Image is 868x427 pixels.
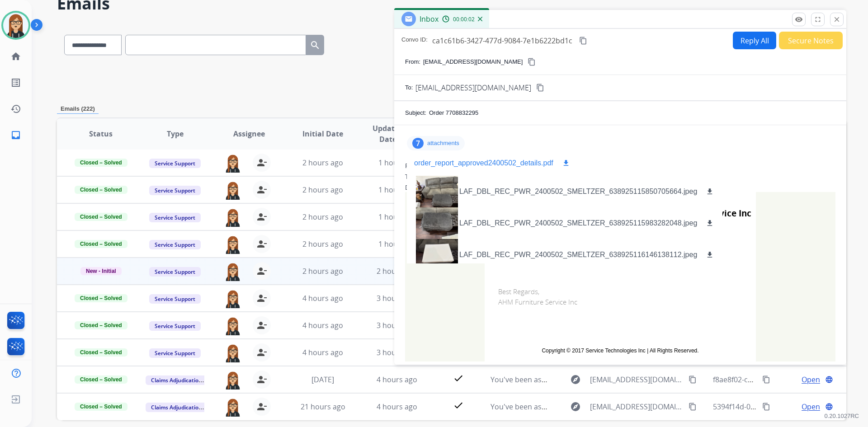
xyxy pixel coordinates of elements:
span: Closed – Solved [75,240,127,248]
p: LAF_DBL_REC_PWR_2400502_SMELTZER_638925115850705664.jpeg [459,186,697,197]
mat-icon: person_remove [256,347,267,358]
mat-icon: person_remove [256,266,267,277]
span: 2 hours ago [302,212,343,222]
span: 2 hours ago [302,185,343,195]
span: Closed – Solved [75,186,127,194]
mat-icon: list_alt [10,77,21,88]
p: To: [405,83,413,92]
span: Closed – Solved [75,403,127,411]
span: You've been assigned a new service order: 7def480a-31aa-4b3b-8e5c-b95555c4d441 [491,375,775,385]
span: 1 hour ago [378,185,415,195]
mat-icon: person_remove [256,157,267,168]
span: Service Support [149,159,201,168]
span: Service Support [149,213,201,222]
span: Service Support [149,240,201,249]
p: Emails (222) [57,104,99,114]
mat-icon: explore [570,374,581,385]
div: 7 [412,138,424,149]
span: 1 hour ago [378,158,415,168]
mat-icon: content_copy [536,84,544,92]
mat-icon: content_copy [528,58,536,66]
span: 00:00:02 [453,16,475,23]
span: 5394f14d-0fe1-41ab-a98e-a549b95847cd [713,402,850,412]
span: 2 hours ago [377,266,417,276]
span: Type [167,128,184,139]
mat-icon: explore [570,401,581,412]
span: 4 hours ago [302,293,343,303]
img: agent-avatar [224,316,242,335]
mat-icon: content_copy [579,37,587,45]
mat-icon: close [833,15,841,23]
mat-icon: content_copy [762,375,770,384]
mat-icon: check [453,373,464,384]
mat-icon: content_copy [762,403,770,411]
span: 4 hours ago [377,402,417,412]
span: [EMAIL_ADDRESS][DOMAIN_NAME] [415,82,531,93]
span: 3 hours ago [377,347,417,357]
div: To: [405,172,835,181]
span: 2 hours ago [302,266,343,276]
mat-icon: check [453,400,464,411]
span: [EMAIL_ADDRESS][DOMAIN_NAME] [590,374,683,385]
span: Service Support [149,267,201,277]
span: Inbox [420,14,439,24]
mat-icon: download [706,219,714,227]
img: agent-avatar [224,371,242,389]
img: agent-avatar [224,398,242,417]
span: 2 hours ago [302,239,343,249]
span: Assignee [233,128,265,139]
img: agent-avatar [224,235,242,254]
span: 1 hour ago [378,239,415,249]
img: avatar [3,13,28,38]
span: f8ae8f02-c9e3-4a4a-90df-bea452b874de [713,375,848,385]
mat-icon: search [310,40,321,51]
mat-icon: fullscreen [814,15,822,23]
td: Copyright © 2017 Service Technologies Inc | All Rights Reserved. [498,347,742,355]
p: LAF_DBL_REC_PWR_2400502_SMELTZER_638925115983282048.jpeg [459,218,697,229]
span: You've been assigned a new service order: 86fda0ee-fbce-4c3c-8f1d-b86ed9cf697f [491,402,767,412]
td: Best Regards, AHM Furniture Service Inc [485,273,756,338]
mat-icon: person_remove [256,374,267,385]
mat-icon: home [10,51,21,62]
span: Service Support [149,348,201,358]
mat-icon: content_copy [689,375,697,384]
span: ca1c61b6-3427-477d-9084-7e1b6222bd1c [432,36,572,46]
span: Initial Date [302,128,343,139]
span: New - Initial [80,267,122,275]
p: LAF_DBL_REC_PWR_2400502_SMELTZER_638925116146138112.jpeg [459,249,697,260]
div: Date: [405,183,835,192]
mat-icon: person_remove [256,401,267,412]
span: Closed – Solved [75,375,127,384]
img: agent-avatar [224,154,242,173]
span: Closed – Solved [75,159,127,167]
mat-icon: person_remove [256,211,267,222]
span: Claims Adjudication [146,403,208,412]
p: attachments [427,140,459,147]
mat-icon: person_remove [256,320,267,331]
img: agent-avatar [224,262,242,281]
span: 4 hours ago [377,375,417,385]
mat-icon: download [706,251,714,259]
span: 4 hours ago [302,320,343,330]
mat-icon: person_remove [256,184,267,195]
p: Convo ID: [401,35,428,46]
span: Closed – Solved [75,213,127,221]
span: 3 hours ago [377,320,417,330]
span: Open [802,401,820,412]
mat-icon: language [825,403,833,411]
span: Closed – Solved [75,348,127,357]
img: agent-avatar [224,181,242,200]
p: order_report_approved2400502_details.pdf [414,158,553,169]
span: 2 hours ago [302,158,343,168]
img: agent-avatar [224,208,242,227]
span: [DATE] [311,375,334,385]
button: Reply All [733,32,776,49]
img: agent-avatar [224,289,242,308]
span: 3 hours ago [377,293,417,303]
span: Service Support [149,294,201,304]
span: 21 hours ago [301,402,345,412]
mat-icon: person_remove [256,293,267,304]
span: Service Support [149,321,201,331]
mat-icon: remove_red_eye [795,15,803,23]
p: From: [405,57,420,66]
